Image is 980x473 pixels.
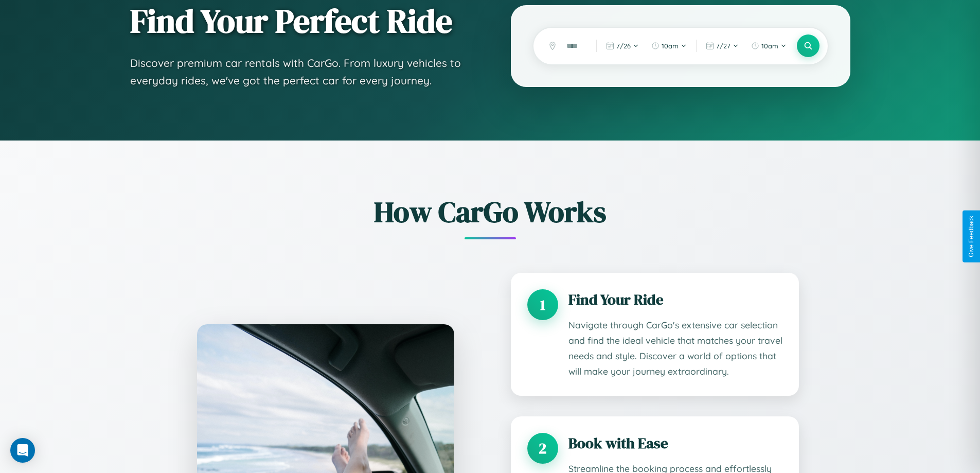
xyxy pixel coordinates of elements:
[568,318,782,379] p: Navigate through CarGo's extensive car selection and find the ideal vehicle that matches your tra...
[527,433,558,464] div: 2
[646,38,692,54] button: 10am
[701,38,744,54] button: 7/27
[182,192,799,232] h2: How CarGo Works
[968,216,975,257] div: Give Feedback
[601,38,644,54] button: 7/26
[662,42,679,50] span: 10am
[130,3,470,39] h1: Find Your Perfect Ride
[761,42,778,50] span: 10am
[130,55,470,89] p: Discover premium car rentals with CarGo. From luxury vehicles to everyday rides, we've got the pe...
[568,289,782,310] h3: Find Your Ride
[568,433,782,453] h3: Book with Ease
[527,289,558,320] div: 1
[746,38,792,54] button: 10am
[716,42,730,50] span: 7 / 27
[616,42,631,50] span: 7 / 26
[10,438,35,463] div: Open Intercom Messenger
